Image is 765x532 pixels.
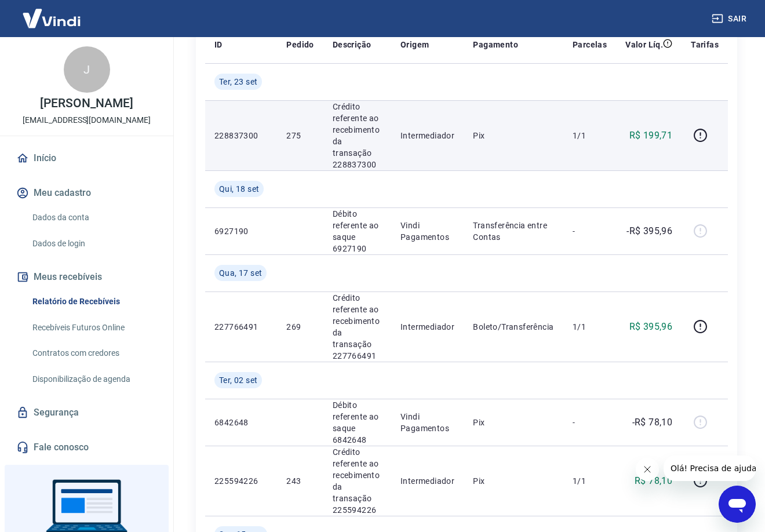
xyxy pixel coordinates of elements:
[400,130,455,141] p: Intermediador
[573,475,607,487] p: 1/1
[625,39,663,50] p: Valor Líq.
[632,416,673,429] p: -R$ 78,10
[400,411,455,434] p: Vindi Pagamentos
[573,321,607,333] p: 1/1
[333,292,382,362] p: Crédito referente ao recebimento da transação 227766491
[709,8,751,30] button: Sair
[573,225,607,237] p: -
[28,316,159,340] a: Recebíveis Futuros Online
[333,399,382,446] p: Débito referente ao saque 6842648
[40,97,133,110] p: [PERSON_NAME]
[473,39,518,50] p: Pagamento
[473,475,553,487] p: Pix
[333,101,382,170] p: Crédito referente ao recebimento da transação 228837300
[636,458,659,481] iframe: Fechar mensagem
[28,290,159,314] a: Relatório de Recebíveis
[14,145,159,171] a: Início
[28,206,159,229] a: Dados da conta
[691,39,719,50] p: Tarifas
[629,320,673,334] p: R$ 395,96
[64,46,110,93] div: J
[219,374,257,386] span: Ter, 02 set
[28,232,159,256] a: Dados de login
[573,130,607,141] p: 1/1
[14,435,159,460] a: Fale conosco
[629,129,673,143] p: R$ 199,71
[28,367,159,391] a: Disponibilização de agenda
[219,183,259,195] span: Qui, 18 set
[333,208,382,254] p: Débito referente ao saque 6927190
[473,417,553,428] p: Pix
[214,225,268,237] p: 6927190
[400,475,455,487] p: Intermediador
[14,264,159,290] button: Meus recebíveis
[635,474,672,488] p: R$ 78,10
[286,130,314,141] p: 275
[664,456,756,481] iframe: Mensagem da empresa
[14,1,89,36] img: Vindi
[400,321,455,333] p: Intermediador
[573,39,607,50] p: Parcelas
[14,180,159,206] button: Meu cadastro
[219,76,257,88] span: Ter, 23 set
[214,417,268,428] p: 6842648
[719,486,756,523] iframe: Botão para abrir a janela de mensagens
[286,39,314,50] p: Pedido
[626,224,672,238] p: -R$ 395,96
[219,267,262,279] span: Qua, 17 set
[7,8,97,17] span: Olá! Precisa de ajuda?
[286,475,314,487] p: 243
[214,475,268,487] p: 225594226
[400,39,429,50] p: Origem
[473,130,553,141] p: Pix
[473,220,553,243] p: Transferência entre Contas
[286,321,314,333] p: 269
[333,39,371,50] p: Descrição
[214,130,268,141] p: 228837300
[28,341,159,365] a: Contratos com credores
[573,417,607,428] p: -
[214,321,268,333] p: 227766491
[333,446,382,516] p: Crédito referente ao recebimento da transação 225594226
[400,220,455,243] p: Vindi Pagamentos
[473,321,553,333] p: Boleto/Transferência
[23,114,151,126] p: [EMAIL_ADDRESS][DOMAIN_NAME]
[214,39,223,50] p: ID
[14,400,159,425] a: Segurança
